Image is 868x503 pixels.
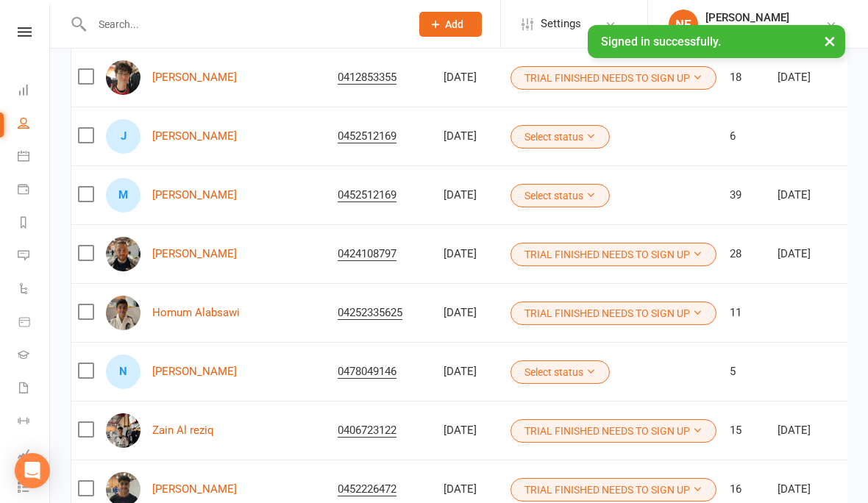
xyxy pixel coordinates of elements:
[730,307,764,319] div: 11
[511,478,716,502] button: TRIAL FINISHED NEEDS TO SIGN UP
[18,207,51,240] a: Reports
[152,483,237,496] a: [PERSON_NAME]
[445,18,463,30] span: Add
[444,71,497,84] div: [DATE]
[511,419,716,443] button: TRIAL FINISHED NEEDS TO SIGN UP
[705,11,789,24] div: [PERSON_NAME]
[778,71,865,84] div: [DATE]
[18,174,51,207] a: Payments
[106,60,140,95] img: Caleb
[106,119,140,154] div: Jose
[511,184,610,207] button: Select status
[152,71,237,84] a: [PERSON_NAME]
[88,14,400,35] input: Search...
[444,483,497,496] div: [DATE]
[601,35,721,49] span: Signed in successfully.
[511,302,716,325] button: TRIAL FINISHED NEEDS TO SIGN UP
[106,354,140,389] div: Noah
[444,130,497,143] div: [DATE]
[444,307,497,319] div: [DATE]
[730,189,764,201] div: 39
[778,189,865,201] div: [DATE]
[730,365,764,378] div: 5
[444,424,497,437] div: [DATE]
[730,248,764,260] div: 28
[817,25,843,57] button: ×
[444,189,497,201] div: [DATE]
[778,248,865,260] div: [DATE]
[511,125,610,149] button: Select status
[106,413,140,448] img: Zain
[106,296,140,330] img: Homum
[152,365,237,378] a: [PERSON_NAME]
[669,10,698,39] div: NE
[152,189,237,201] a: [PERSON_NAME]
[152,424,214,437] a: Zain Al reziq
[18,141,51,174] a: Calendar
[419,12,482,37] button: Add
[18,307,51,340] a: Product Sales
[18,108,51,141] a: People
[18,439,51,472] a: Assessments
[18,75,51,108] a: Dashboard
[705,24,789,38] div: The Grappling Lab
[541,7,581,40] span: Settings
[152,307,240,319] a: Homum Alabsawi
[444,248,497,260] div: [DATE]
[106,178,140,213] div: Manuel
[511,360,610,384] button: Select status
[106,237,140,271] img: Bilal
[152,248,237,260] a: [PERSON_NAME]
[778,424,865,437] div: [DATE]
[730,71,764,84] div: 18
[730,424,764,437] div: 15
[511,66,716,90] button: TRIAL FINISHED NEEDS TO SIGN UP
[15,453,50,488] div: Open Intercom Messenger
[444,365,497,378] div: [DATE]
[778,483,865,496] div: [DATE]
[511,243,716,266] button: TRIAL FINISHED NEEDS TO SIGN UP
[152,130,237,143] a: [PERSON_NAME]
[730,130,764,143] div: 6
[730,483,764,496] div: 16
